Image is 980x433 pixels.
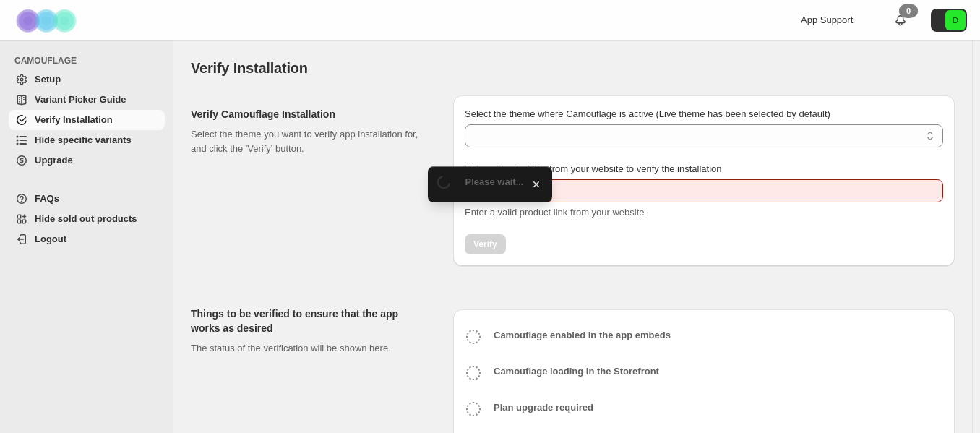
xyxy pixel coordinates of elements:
[465,163,722,174] span: Enter a Product link from your website to verify the installation
[191,107,430,121] h2: Verify Camouflage Installation
[9,189,165,209] a: FAQs
[465,176,524,187] span: Please wait...
[801,14,853,25] span: App Support
[35,134,132,145] span: Hide specific variants
[14,55,166,67] span: CAMOUFLAGE
[35,213,137,224] span: Hide sold out products
[931,9,967,32] button: Avatar with initials D
[945,10,966,30] span: Avatar with initials D
[899,4,918,18] div: 0
[953,16,958,25] text: D
[9,209,165,229] a: Hide sold out products
[494,366,659,377] b: Camouflage loading in the Storefront
[9,110,165,130] a: Verify Installation
[465,207,645,218] span: Enter a valid product link from your website
[35,114,113,125] span: Verify Installation
[191,127,430,156] p: Select the theme you want to verify app installation for, and click the 'Verify' button.
[893,13,908,27] a: 0
[494,330,671,340] b: Camouflage enabled in the app embeds
[35,94,126,105] span: Variant Picker Guide
[9,130,165,150] a: Hide specific variants
[191,60,308,76] span: Verify Installation
[9,90,165,110] a: Variant Picker Guide
[9,150,165,171] a: Upgrade
[9,69,165,90] a: Setup
[9,229,165,249] a: Logout
[35,233,66,244] span: Logout
[465,108,830,119] span: Select the theme where Camouflage is active (Live theme has been selected by default)
[191,341,430,356] p: The status of the verification will be shown here.
[35,74,61,85] span: Setup
[12,1,84,40] img: Camouflage
[191,306,430,335] h2: Things to be verified to ensure that the app works as desired
[35,193,59,204] span: FAQs
[35,155,73,166] span: Upgrade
